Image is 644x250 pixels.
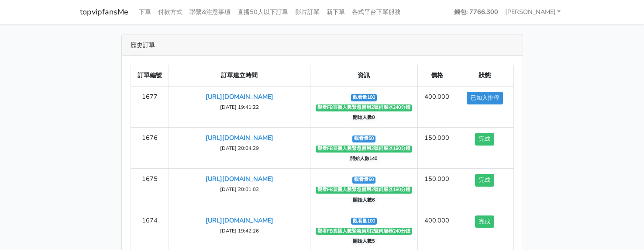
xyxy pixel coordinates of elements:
a: [URL][DOMAIN_NAME] [206,92,273,101]
small: [DATE] 20:01:02 [220,186,259,193]
strong: 錢包: 7766.300 [454,7,498,16]
a: 直播50人以下訂單 [234,3,292,21]
a: [URL][DOMAIN_NAME] [206,174,273,183]
button: 完成 [475,174,494,187]
a: 各式平台下單服務 [348,3,404,21]
span: 開始人數0 [351,115,377,122]
small: [DATE] 19:42:26 [220,227,259,234]
a: 下單 [135,3,155,21]
th: 資訊 [310,65,418,87]
a: 新下單 [323,3,348,21]
a: 影片訂單 [292,3,323,21]
a: 付款方式 [155,3,186,21]
td: 1675 [131,169,169,210]
span: 觀看FB直播人數緊急備用2號伺服器240分鐘 [316,228,413,235]
a: [PERSON_NAME] [502,3,565,21]
span: 觀看FB直播人數緊急備用2號伺服器180分鐘 [316,146,413,153]
td: 150.000 [418,128,456,169]
span: 觀看量50 [352,135,376,142]
span: 觀看量100 [351,94,377,101]
small: [DATE] 19:41:22 [220,104,259,111]
span: 觀看FB直播人數緊急備用2號伺服器180分鐘 [316,187,413,194]
span: 觀看量100 [351,218,377,225]
small: [DATE] 20:04:29 [220,145,259,152]
span: 觀看FB直播人數緊急備用2號伺服器240分鐘 [316,104,413,111]
span: 開始人數6 [351,197,377,204]
span: 開始人數5 [351,238,377,245]
th: 訂單編號 [131,65,169,87]
a: 聯繫&注意事項 [186,3,234,21]
th: 價格 [418,65,456,87]
a: topvipfansMe [80,3,128,21]
a: 錢包: 7766.300 [451,3,502,21]
button: 完成 [475,133,494,146]
span: 觀看量50 [352,177,376,184]
a: [URL][DOMAIN_NAME] [206,133,273,142]
th: 狀態 [456,65,513,87]
button: 完成 [475,215,494,228]
span: 開始人數140 [348,156,379,163]
td: 1677 [131,86,169,128]
a: [URL][DOMAIN_NAME] [206,216,273,225]
td: 150.000 [418,169,456,210]
th: 訂單建立時間 [169,65,310,87]
button: 已加入排程 [467,92,503,104]
div: 歷史訂單 [122,35,523,56]
td: 1676 [131,128,169,169]
td: 400.000 [418,86,456,128]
